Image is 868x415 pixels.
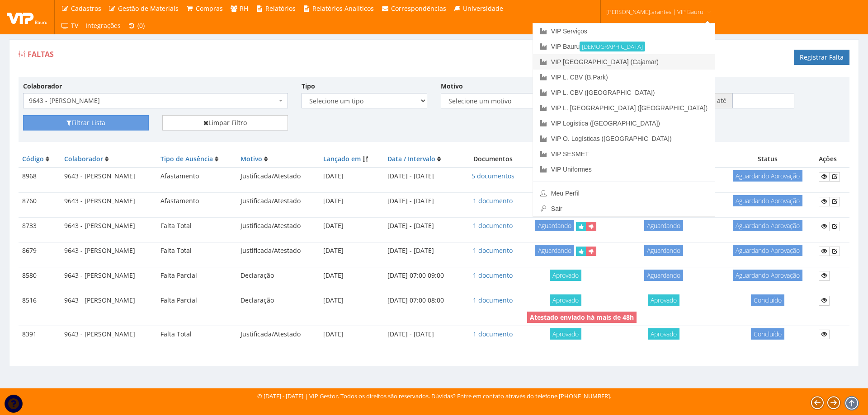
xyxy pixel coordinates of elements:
[157,292,237,309] td: Falta Parcial
[71,21,78,30] span: TV
[237,218,320,235] td: Justificada/Atestado
[473,330,513,338] a: 1 documento
[196,4,223,13] span: Compras
[302,82,315,91] label: Tipo
[473,296,513,304] a: 1 documento
[19,218,61,235] td: 8733
[533,100,715,116] a: VIP L. [GEOGRAPHIC_DATA] ([GEOGRAPHIC_DATA])
[384,267,462,284] td: [DATE] 07:00 09:00
[61,218,157,235] td: 9643 - [PERSON_NAME]
[535,220,574,231] span: Aguardando
[533,70,715,85] a: VIP L. CBV (B.Park)
[580,42,645,51] small: [DEMOGRAPHIC_DATA]
[320,218,383,235] td: [DATE]
[533,39,715,54] a: VIP Bauru[DEMOGRAPHIC_DATA]
[85,21,121,30] span: Integrações
[733,270,802,281] span: Aguardando Aprovação
[648,328,679,340] span: Aprovado
[237,267,320,284] td: Declaração
[320,292,383,309] td: [DATE]
[237,242,320,259] td: Justificada/Atestado
[157,326,237,343] td: Falta Total
[7,10,47,24] img: logo
[312,4,374,13] span: Relatórios Analíticos
[533,201,715,216] a: Sair
[157,168,237,185] td: Afastamento
[320,193,383,210] td: [DATE]
[533,116,715,131] a: VIP Logística ([GEOGRAPHIC_DATA])
[320,326,383,343] td: [DATE]
[550,270,581,281] span: Aprovado
[550,294,581,306] span: Aprovado
[19,168,61,185] td: 8968
[118,4,179,13] span: Gestão de Materiais
[712,93,732,108] span: até
[533,162,715,177] a: VIP Uniformes
[61,267,157,284] td: 9643 - [PERSON_NAME]
[384,326,462,343] td: [DATE] - [DATE]
[265,4,296,13] span: Relatórios
[157,193,237,210] td: Afastamento
[157,267,237,284] td: Falta Parcial
[751,294,784,306] span: Concluído
[237,193,320,210] td: Justificada/Atestado
[391,4,446,13] span: Correspondências
[257,392,611,401] div: © [DATE] - [DATE] | VIP Gestor. Todos os direitos são reservados. Dúvidas? Entre em contato atrav...
[644,245,683,256] span: Aguardando
[472,172,514,180] a: 5 documentos
[162,115,288,131] a: Limpar Filtro
[530,313,634,322] strong: Atestado enviado há mais de 48h
[237,168,320,185] td: Justificada/Atestado
[387,154,435,163] a: Data / Intervalo
[384,168,462,185] td: [DATE] - [DATE]
[61,193,157,210] td: 9643 - [PERSON_NAME]
[533,146,715,162] a: VIP SESMET
[384,242,462,259] td: [DATE] - [DATE]
[320,168,383,185] td: [DATE]
[794,50,849,65] a: Registrar Falta
[384,292,462,309] td: [DATE] 07:00 08:00
[524,151,607,168] th: Aprovado pelo RH
[23,115,149,131] button: Filtrar Lista
[463,4,503,13] span: Universidade
[64,154,103,163] a: Colaborador
[533,23,715,39] a: VIP Serviços
[733,170,802,182] span: Aguardando Aprovação
[533,131,715,146] a: VIP O. Logísticas ([GEOGRAPHIC_DATA])
[124,17,149,34] a: (0)
[535,245,574,256] span: Aguardando
[240,4,248,13] span: RH
[19,193,61,210] td: 8760
[733,195,802,206] span: Aguardando Aprovação
[157,242,237,259] td: Falta Total
[237,326,320,343] td: Justificada/Atestado
[462,151,524,168] th: Documentos
[61,242,157,259] td: 9643 - [PERSON_NAME]
[751,328,784,340] span: Concluído
[473,246,513,255] a: 1 documento
[22,154,44,163] a: Código
[61,168,157,185] td: 9643 - [PERSON_NAME]
[606,7,703,16] span: [PERSON_NAME].arantes | VIP Bauru
[533,85,715,100] a: VIP L. CBV ([GEOGRAPHIC_DATA])
[237,292,320,309] td: Declaração
[733,220,802,231] span: Aguardando Aprovação
[137,21,145,30] span: (0)
[29,96,277,105] span: 9643 - WILLIAM ELIEZER PEREIRA
[644,270,683,281] span: Aguardando
[721,151,815,168] th: Status
[241,154,262,163] a: Motivo
[320,267,383,284] td: [DATE]
[23,82,62,91] label: Colaborador
[473,271,513,280] a: 1 documento
[71,4,101,13] span: Cadastros
[533,54,715,70] a: VIP [GEOGRAPHIC_DATA] (Cajamar)
[384,218,462,235] td: [DATE] - [DATE]
[533,186,715,201] a: Meu Perfil
[473,196,513,205] a: 1 documento
[23,93,288,108] span: 9643 - WILLIAM ELIEZER PEREIRA
[160,154,213,163] a: Tipo de Ausência
[644,220,683,231] span: Aguardando
[473,221,513,230] a: 1 documento
[61,326,157,343] td: 9643 - [PERSON_NAME]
